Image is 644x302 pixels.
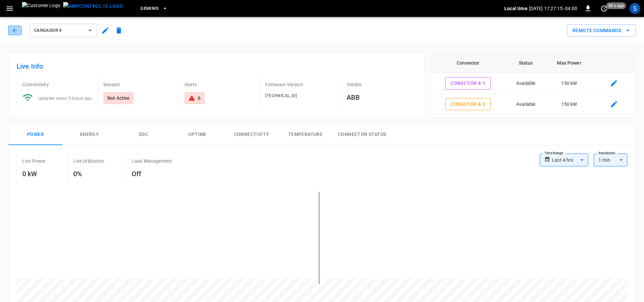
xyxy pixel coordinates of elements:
[17,61,417,72] h6: Live Info
[431,53,636,156] table: connector table
[22,2,60,15] img: Customer Logo
[140,5,159,13] span: Geminis
[73,158,104,164] p: Live Utilization
[265,93,297,98] span: [TECHNICAL_ID]
[347,81,417,88] p: Vendor
[22,168,46,179] h6: 0 kW
[347,92,417,103] h6: ABB
[567,24,636,37] button: Remote Commands
[265,81,335,88] p: Firmware Version
[529,5,577,12] p: [DATE] 17:27:15 -04:00
[8,124,62,145] button: Power
[546,73,592,94] td: 150 kW
[116,124,170,145] button: SOC
[278,124,332,145] button: Temperature
[506,53,546,73] th: Status
[506,73,546,94] td: Available
[546,115,592,136] td: 150 kW
[73,168,104,179] h6: 0%
[552,154,588,166] div: Last 4 hrs
[34,27,84,34] span: Cargador 4
[598,150,615,156] label: Resolution
[606,2,626,9] span: 30 s ago
[594,154,627,166] div: 1 min
[132,168,172,179] h6: Off
[599,3,610,14] button: set refresh interval
[544,150,563,156] label: Time Range
[107,95,130,101] p: Not Active
[62,124,116,145] button: Energy
[504,5,528,12] p: Local time
[546,94,592,115] td: 150 kW
[138,2,170,15] button: Geminis
[132,158,172,164] p: Load Management
[38,96,92,101] span: updated about 5 hours ago
[506,115,546,136] td: Finishing
[224,124,278,145] button: Connectivity
[445,98,491,111] button: Conector 4-2
[506,94,546,115] td: Available
[22,158,46,164] p: Live Power
[546,53,592,73] th: Max Power
[103,81,173,88] p: Session
[332,124,392,145] button: Connector Status
[184,81,254,88] p: Alerts
[30,24,97,37] button: Cargador 4
[22,81,92,88] p: Connectivity
[629,3,640,14] div: profile-icon
[63,2,123,10] img: ampcontrol.io logo
[445,77,491,90] button: Conector 4-1
[431,53,506,73] th: Connector
[170,124,224,145] button: Uptime
[198,95,200,101] div: 6
[567,24,636,37] div: remote commands options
